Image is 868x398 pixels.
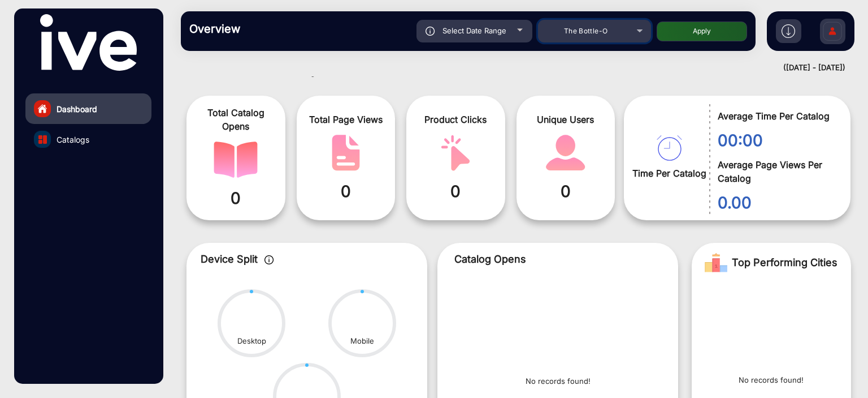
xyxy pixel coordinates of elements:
span: 0 [415,179,497,203]
a: Dashboard [25,93,151,124]
img: vmg-logo [40,14,136,71]
img: catalog [544,135,588,171]
img: catalog [324,135,368,171]
img: h2download.svg [782,24,795,38]
span: Select Date Range [442,26,506,35]
img: Rank image [705,251,727,274]
span: Average Page Views Per Catalog [718,158,834,185]
img: catalog [214,142,258,178]
span: Average Time Per Catalog [718,109,834,123]
span: Unique Users [525,113,607,126]
img: catalog [657,135,682,161]
span: 0 [195,186,277,210]
span: The Bottle-O [564,27,608,35]
h3: Overview [189,22,348,36]
span: Dashboard [57,103,97,115]
button: Apply [657,22,747,41]
p: No records found! [739,375,804,386]
span: Catalogs [57,134,89,145]
div: Desktop [237,336,266,347]
span: 0 [305,179,387,203]
span: 00:00 [718,129,834,152]
span: Product Clicks [415,113,497,126]
img: catalog [433,135,478,171]
img: icon [426,27,435,36]
div: Mobile [350,336,374,347]
span: Total Catalog Opens [195,106,277,133]
img: home [37,104,47,114]
span: Total Page Views [305,113,387,126]
div: ([DATE] - [DATE]) [170,62,845,74]
span: 0.00 [718,191,834,215]
img: Sign%20Up.svg [821,13,844,53]
p: Catalog Opens [454,251,661,267]
img: icon [264,255,274,264]
p: No records found! [526,376,591,387]
span: Device Split [201,253,258,265]
span: 0 [525,179,607,203]
img: catalog [38,135,47,144]
span: Top Performing Cities [732,251,837,274]
a: Catalogs [25,124,151,155]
